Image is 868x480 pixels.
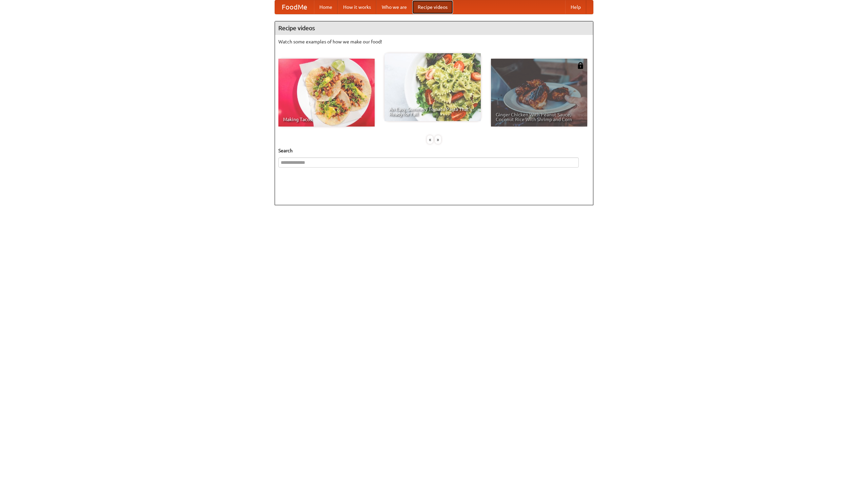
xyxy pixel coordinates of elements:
span: Making Tacos [283,117,370,122]
h4: Recipe videos [275,21,593,35]
h5: Search [278,147,590,154]
a: Help [565,0,586,14]
a: Who we are [376,0,412,14]
a: Home [314,0,338,14]
a: Recipe videos [412,0,453,14]
div: « [427,135,433,144]
a: FoodMe [275,0,314,14]
a: Making Tacos [278,59,375,127]
span: An Easy, Summery Tomato Pasta That's Ready for Fall [389,107,476,116]
a: An Easy, Summery Tomato Pasta That's Ready for Fall [384,53,481,121]
img: 483408.png [577,62,584,69]
a: How it works [338,0,376,14]
p: Watch some examples of how we make our food! [278,38,590,45]
div: » [435,135,441,144]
